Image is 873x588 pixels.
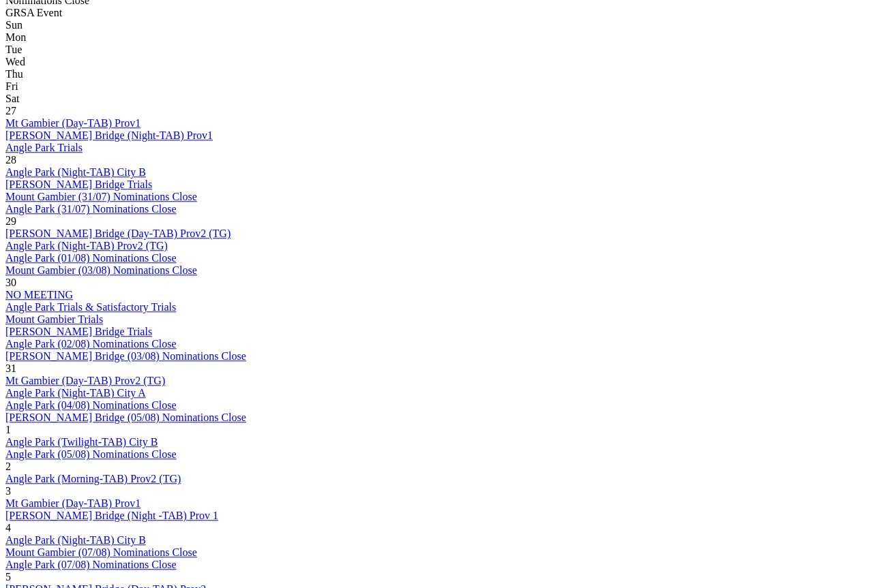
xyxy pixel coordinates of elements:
[5,215,16,227] span: 29
[5,473,181,484] a: Angle Park (Morning-TAB) Prov2 (TG)
[5,362,16,374] span: 31
[5,252,177,264] a: Angle Park (01/08) Nominations Close
[5,80,868,93] div: Fri
[5,105,16,117] span: 27
[5,412,246,423] a: [PERSON_NAME] Bridge (05/08) Nominations Close
[5,240,168,251] a: Angle Park (Night-TAB) Prov2 (TG)
[5,68,868,80] div: Thu
[5,313,103,325] a: Mount Gambier Trials
[5,228,231,239] a: [PERSON_NAME] Bridge (Day-TAB) Prov2 (TG)
[5,497,140,509] a: Mt Gambier (Day-TAB) Prov1
[5,56,868,68] div: Wed
[5,301,176,313] a: Angle Park Trials & Satisfactory Trials
[5,436,158,448] a: Angle Park (Twilight-TAB) City B
[5,399,177,411] a: Angle Park (04/08) Nominations Close
[5,191,197,202] a: Mount Gambier (31/07) Nominations Close
[5,179,152,190] a: [PERSON_NAME] Bridge Trials
[5,19,868,31] div: Sun
[5,166,146,178] a: Angle Park (Night-TAB) City B
[5,326,152,337] a: [PERSON_NAME] Bridge Trials
[5,350,246,362] a: [PERSON_NAME] Bridge (03/08) Nominations Close
[5,44,868,56] div: Tue
[5,277,16,288] span: 30
[5,338,177,350] a: Angle Park (02/08) Nominations Close
[5,546,197,558] a: Mount Gambier (07/08) Nominations Close
[5,387,146,399] a: Angle Park (Night-TAB) City A
[5,93,868,105] div: Sat
[5,448,177,460] a: Angle Park (05/08) Nominations Close
[5,424,11,435] span: 1
[5,7,868,19] div: GRSA Event
[5,142,83,153] a: Angle Park Trials
[5,510,218,521] a: [PERSON_NAME] Bridge (Night -TAB) Prov 1
[5,485,11,497] span: 3
[5,203,177,215] a: Angle Park (31/07) Nominations Close
[5,534,146,546] a: Angle Park (Night-TAB) City B
[5,375,165,386] a: Mt Gambier (Day-TAB) Prov2 (TG)
[5,31,868,44] div: Mon
[5,117,140,129] a: Mt Gambier (Day-TAB) Prov1
[5,571,11,583] span: 5
[5,264,197,276] a: Mount Gambier (03/08) Nominations Close
[5,461,11,472] span: 2
[5,289,73,300] a: NO MEETING
[5,522,11,533] span: 4
[5,129,213,141] a: [PERSON_NAME] Bridge (Night-TAB) Prov1
[5,154,16,166] span: 28
[5,559,177,570] a: Angle Park (07/08) Nominations Close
